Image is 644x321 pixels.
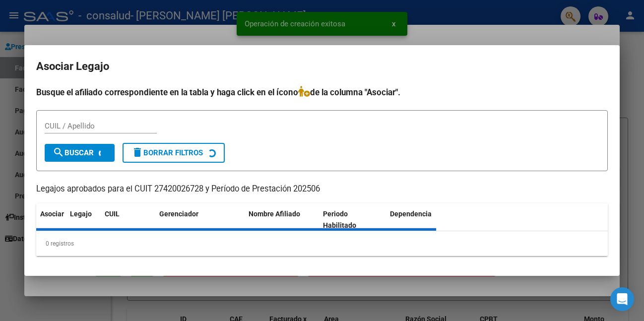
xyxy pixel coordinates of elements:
datatable-header-cell: Gerenciador [155,203,245,236]
datatable-header-cell: Asociar [36,203,66,236]
datatable-header-cell: CUIL [101,203,155,236]
span: Dependencia [390,210,432,218]
span: Gerenciador [159,210,198,218]
mat-icon: search [53,146,64,158]
span: Borrar Filtros [131,148,203,157]
div: Open Intercom Messenger [610,287,634,311]
span: Nombre Afiliado [249,210,300,218]
span: CUIL [105,210,120,218]
datatable-header-cell: Dependencia [386,203,460,236]
h2: Asociar Legajo [36,57,608,76]
h4: Busque el afiliado correspondiente en la tabla y haga click en el ícono de la columna "Asociar". [36,86,608,99]
span: Buscar [53,148,94,157]
div: 0 registros [36,231,608,256]
mat-icon: delete [131,146,143,158]
span: Periodo Habilitado [323,210,356,229]
span: Legajo [70,210,92,218]
datatable-header-cell: Nombre Afiliado [245,203,319,236]
button: Borrar Filtros [123,143,225,163]
button: Buscar [45,144,115,162]
span: Asociar [40,210,64,218]
datatable-header-cell: Legajo [66,203,101,236]
datatable-header-cell: Periodo Habilitado [319,203,386,236]
p: Legajos aprobados para el CUIT 27420026728 y Período de Prestación 202506 [36,183,608,195]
